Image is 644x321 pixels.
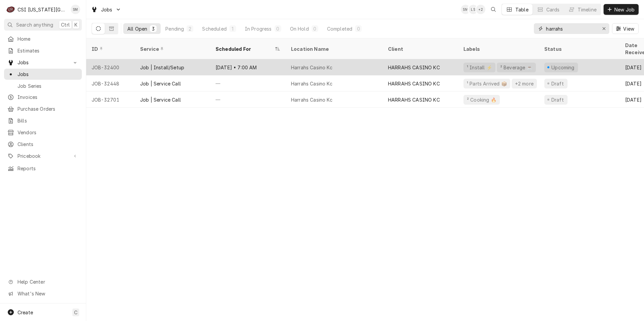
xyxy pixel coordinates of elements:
[18,47,78,54] span: Estimates
[4,150,82,162] a: Go to Pricebook
[61,21,70,28] span: Ctrl
[18,82,78,90] span: Job Series
[18,6,67,13] div: CSI [US_STATE][GEOGRAPHIC_DATA].
[71,5,80,14] div: Sean Mckelvey's Avatar
[88,4,124,15] a: Go to Jobs
[4,276,82,287] a: Go to Help Center
[466,64,493,71] div: ¹ Install ⚡️
[612,23,639,34] button: View
[4,163,82,174] a: Reports
[210,59,286,75] div: [DATE] • 7:00 AM
[165,25,184,32] div: Pending
[140,45,203,52] div: Service
[210,92,286,108] div: —
[18,59,68,66] span: Jobs
[245,25,272,32] div: In Progress
[18,35,78,42] span: Home
[18,290,78,297] span: What's New
[356,25,360,32] div: 0
[18,141,78,148] span: Clients
[622,25,636,32] span: View
[291,80,332,87] div: Harrahs Casino Kc
[74,21,77,28] span: K
[4,69,82,80] a: Jobs
[613,6,636,13] span: New Job
[18,94,78,101] span: Invoices
[101,6,112,13] span: Jobs
[500,64,533,71] div: ² Beverage ☕️
[216,45,273,52] div: Scheduled For
[210,75,286,92] div: —
[4,45,82,56] a: Estimates
[313,25,317,32] div: 0
[4,115,82,126] a: Bills
[290,25,309,32] div: On Hold
[514,80,534,87] div: +2 more
[4,19,82,31] button: Search anythingCtrlK
[461,5,470,14] div: SM
[4,127,82,138] a: Vendors
[71,5,80,14] div: SM
[291,64,332,71] div: Harrahs Casino Kc
[388,64,440,71] div: HARRAHS CASINO KC
[488,4,499,15] button: Open search
[86,59,135,75] div: JOB-32400
[604,4,639,15] button: New Job
[546,23,597,34] input: Keyword search
[291,96,332,103] div: Harrahs Casino Kc
[466,80,508,87] div: ¹ Parts Arrived 📦
[291,45,376,52] div: Location Name
[231,25,235,32] div: 1
[550,80,565,87] div: Draft
[463,45,534,52] div: Labels
[388,45,451,52] div: Client
[18,152,68,159] span: Pricebook
[92,45,128,52] div: ID
[4,288,82,299] a: Go to What's New
[276,25,280,32] div: 0
[18,71,78,78] span: Jobs
[4,92,82,103] a: Invoices
[469,5,478,14] div: Lindy Springer's Avatar
[86,92,135,108] div: JOB-32701
[18,105,78,112] span: Purchase Orders
[466,96,497,103] div: ² Cooking 🔥
[546,6,560,13] div: Cards
[18,278,78,285] span: Help Center
[74,309,77,316] span: C
[4,33,82,44] a: Home
[388,96,440,103] div: HARRAHS CASINO KC
[86,75,135,92] div: JOB-32448
[4,139,82,150] a: Clients
[18,310,33,315] span: Create
[388,80,440,87] div: HARRAHS CASINO KC
[140,64,184,71] div: Job | Install/Setup
[4,80,82,92] a: Job Series
[515,6,528,13] div: Table
[550,96,565,103] div: Draft
[18,129,78,136] span: Vendors
[16,21,53,28] span: Search anything
[551,64,576,71] div: Upcoming
[6,5,15,14] div: CSI Kansas City.'s Avatar
[6,5,15,14] div: C
[469,5,478,14] div: LS
[140,96,181,103] div: Job | Service Call
[544,45,613,52] div: Status
[18,165,78,172] span: Reports
[476,5,485,14] div: + 2
[327,25,352,32] div: Completed
[140,80,181,87] div: Job | Service Call
[18,117,78,124] span: Bills
[4,103,82,114] a: Purchase Orders
[188,25,192,32] div: 2
[578,6,597,13] div: Timeline
[4,57,82,68] a: Go to Jobs
[127,25,147,32] div: All Open
[151,25,155,32] div: 3
[461,5,470,14] div: Sean Mckelvey's Avatar
[202,25,226,32] div: Scheduled
[599,23,609,34] button: Erase input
